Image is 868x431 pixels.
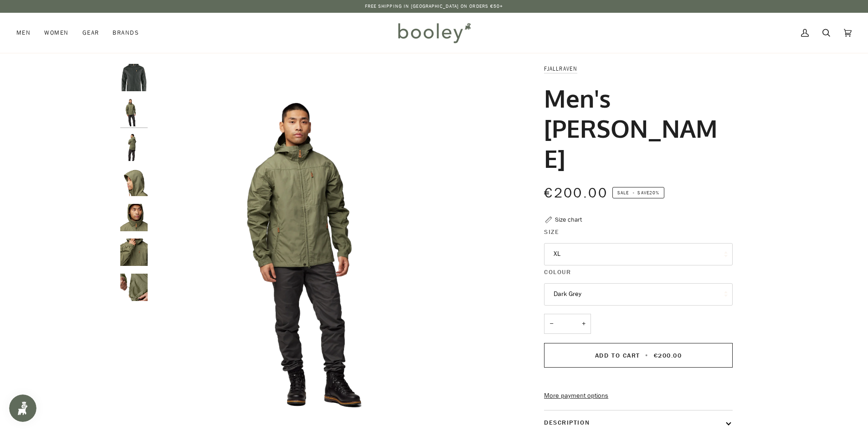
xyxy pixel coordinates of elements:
span: €200.00 [654,351,682,360]
a: Gear [76,13,106,53]
span: Gear [82,28,99,37]
img: Fjallraven Men's Sten Jacket - Booley Galway [120,99,148,126]
a: Women [37,13,75,53]
span: Add to Cart [595,351,640,360]
input: Quantity [544,314,591,334]
a: More payment options [544,391,733,401]
img: Fjallraven Men's Sten Jacket - Booley Galway [120,204,148,231]
span: Save [612,187,664,199]
span: Brands [113,28,139,37]
img: Fjallraven Men's Sten Jacket - Booley Galway [120,274,148,301]
span: Women [44,28,68,37]
a: Men [16,13,37,53]
img: Fjallraven Men's Sten Jacket - Booley Galway [120,134,148,161]
a: Fjallraven [544,65,577,73]
img: Fjallraven Men's Sten Jacket - Booley Galway [120,169,148,196]
button: XL [544,243,733,265]
div: Size chart [555,215,582,224]
a: Brands [106,13,146,53]
span: 20% [649,189,659,196]
span: Colour [544,267,571,277]
p: Free Shipping in [GEOGRAPHIC_DATA] on Orders €50+ [365,3,503,10]
em: • [630,189,637,196]
img: Fjallraven Men's Sten Jacket Dark Grey - Booley Galway [120,64,148,91]
button: + [576,314,591,334]
button: − [544,314,559,334]
span: Men [16,28,31,37]
h1: Men's [PERSON_NAME] [544,83,726,173]
span: €200.00 [544,184,608,203]
span: • [642,351,651,360]
span: Sale [617,189,629,196]
div: Fjallraven Men's Sten Jacket - Booley Galway [152,64,513,425]
img: Fjallraven Men&#39;s Sten Jacket - Booley Galway [152,64,513,425]
img: Fjallraven Men's Sten Jacket - Booley Galway [120,239,148,266]
img: Booley [394,20,474,46]
span: Size [544,227,559,237]
iframe: Button to open loyalty program pop-up [9,395,36,422]
button: Dark Grey [544,283,733,306]
button: Add to Cart • €200.00 [544,343,733,368]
